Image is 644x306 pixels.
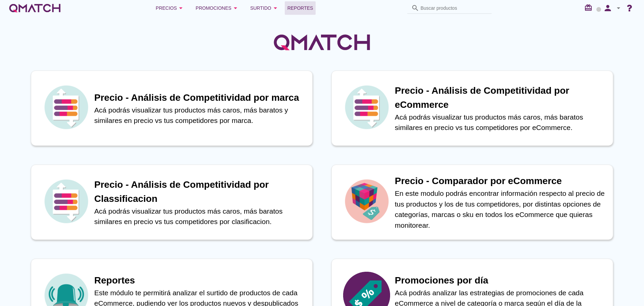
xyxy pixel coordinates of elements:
[196,4,239,12] div: Promociones
[190,1,245,15] button: Promociones
[343,84,390,131] img: icon
[8,1,62,15] a: white-qmatch-logo
[21,165,322,240] a: iconPrecio - Análisis de Competitividad por ClassificacionAcá podrás visualizar tus productos más...
[21,71,322,146] a: iconPrecio - Análisis de Competitividad por marcaAcá podrás visualizar tus productos más caros, m...
[245,1,285,15] button: Surtido
[322,165,623,240] a: iconPrecio - Comparador por eCommerceEn este modulo podrás encontrar información respecto al prec...
[250,4,279,12] div: Surtido
[395,84,606,112] h1: Precio - Análisis de Competitividad por eCommerce
[395,112,606,133] p: Acá podrás visualizar tus productos más caros, más baratos similares en precio vs tus competidore...
[43,84,90,131] img: icon
[271,4,279,12] i: arrow_drop_down
[421,3,488,13] input: Buscar productos
[94,273,306,288] h1: Reportes
[322,71,623,146] a: iconPrecio - Análisis de Competitividad por eCommerceAcá podrás visualizar tus productos más caro...
[395,273,606,288] h1: Promociones por día
[395,174,606,188] h1: Precio - Comparador por eCommerce
[601,3,614,13] i: person
[94,206,306,227] p: Acá podrás visualizar tus productos más caros, más baratos similares en precio vs tus competidore...
[584,4,595,12] i: redeem
[43,178,90,225] img: icon
[156,4,185,12] div: Precios
[177,4,185,12] i: arrow_drop_down
[343,178,390,225] img: icon
[94,91,306,105] h1: Precio - Análisis de Competitividad por marca
[411,4,419,12] i: search
[231,4,239,12] i: arrow_drop_down
[287,4,313,12] span: Reportes
[272,26,372,59] img: QMatchLogo
[395,188,606,230] p: En este modulo podrás encontrar información respecto al precio de tus productos y los de tus comp...
[150,1,190,15] button: Precios
[94,105,306,126] p: Acá podrás visualizar tus productos más caros, más baratos y similares en precio vs tus competido...
[614,4,623,12] i: arrow_drop_down
[94,178,306,206] h1: Precio - Análisis de Competitividad por Classificacion
[285,1,316,15] a: Reportes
